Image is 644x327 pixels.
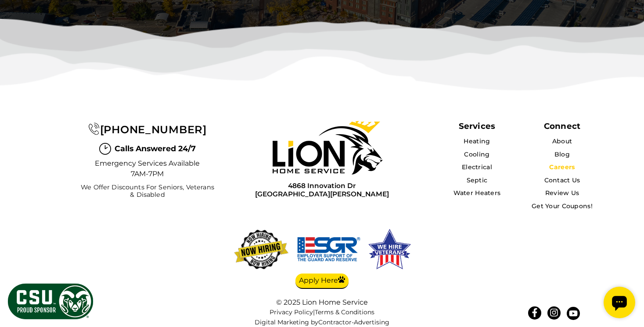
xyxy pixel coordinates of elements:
div: Digital Marketing by [234,319,410,326]
a: Apply Here [295,274,349,289]
a: Contractor-Advertising [318,319,389,326]
img: We hire veterans [367,227,412,271]
span: [GEOGRAPHIC_DATA][PERSON_NAME] [255,190,389,198]
a: Careers [549,163,575,171]
div: Connect [544,121,580,131]
a: Review Us [545,189,579,197]
a: [PHONE_NUMBER] [88,123,206,136]
span: Calls Answered 24/7 [115,143,196,154]
a: Privacy Policy [270,308,313,316]
span: 4868 Innovation Dr [255,181,389,190]
img: now-hiring [232,227,291,271]
img: We hire veterans [296,227,362,271]
a: Electrical [462,163,492,171]
img: CSU Sponsor Badge [7,282,94,320]
a: Cooling [464,150,489,158]
nav: | [234,309,410,326]
div: © 2025 Lion Home Service [234,298,410,306]
span: Emergency Services Available 7AM-7PM [95,158,200,179]
a: Heating [464,137,490,145]
a: Contact Us [544,176,580,184]
a: About [552,137,572,145]
a: Septic [467,176,488,184]
span: [PHONE_NUMBER] [100,123,207,136]
span: Services [459,121,495,131]
a: Blog [554,150,570,158]
span: We Offer Discounts for Seniors, Veterans & Disabled [78,184,216,199]
a: Get Your Coupons! [532,202,593,210]
a: Water Heaters [453,189,501,197]
div: Open chat widget [4,4,35,35]
a: Terms & Conditions [315,308,374,316]
a: 4868 Innovation Dr[GEOGRAPHIC_DATA][PERSON_NAME] [255,181,389,199]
